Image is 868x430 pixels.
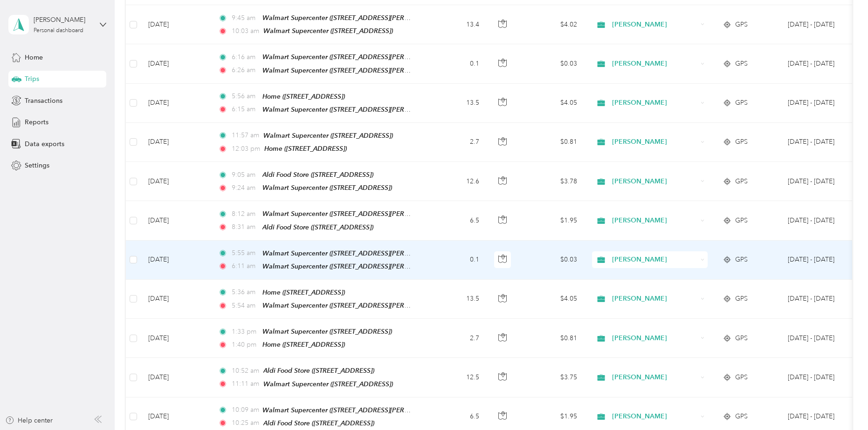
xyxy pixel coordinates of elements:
[816,378,868,430] iframe: Everlance-gr Chat Button Frame
[262,171,373,178] span: Aldi Food Store ([STREET_ADDRESS])
[519,358,585,397] td: $3.75
[262,302,445,309] span: Walmart Supercenter ([STREET_ADDRESS][PERSON_NAME])
[232,379,259,389] span: 11:11 am
[25,161,49,170] span: Settings
[425,123,487,162] td: 2.7
[262,53,445,61] span: Walmart Supercenter ([STREET_ADDRESS][PERSON_NAME])
[232,13,258,23] span: 9:45 am
[262,328,392,335] span: Walmart Supercenter ([STREET_ADDRESS])
[263,367,374,374] span: Aldi Food Store ([STREET_ADDRESS])
[232,301,258,311] span: 5:54 am
[232,144,260,154] span: 12:03 pm
[780,123,865,162] td: Sep 16 - 30, 2025
[780,280,865,319] td: Sep 16 - 30, 2025
[735,333,748,343] span: GPS
[519,5,585,44] td: $4.02
[232,261,258,271] span: 6:11 am
[612,20,697,30] span: [PERSON_NAME]
[425,5,487,44] td: 13.4
[263,132,393,139] span: Walmart Supercenter ([STREET_ADDRESS])
[519,280,585,319] td: $4.05
[780,5,865,44] td: Sep 16 - 30, 2025
[612,294,697,304] span: [PERSON_NAME]
[141,241,211,280] td: [DATE]
[612,176,697,187] span: [PERSON_NAME]
[262,406,445,414] span: Walmart Supercenter ([STREET_ADDRESS][PERSON_NAME])
[262,106,445,114] span: Walmart Supercenter ([STREET_ADDRESS][PERSON_NAME])
[232,327,258,337] span: 1:33 pm
[262,262,445,270] span: Walmart Supercenter ([STREET_ADDRESS][PERSON_NAME])
[232,183,258,193] span: 9:24 am
[141,280,211,319] td: [DATE]
[735,59,748,69] span: GPS
[780,84,865,123] td: Sep 16 - 30, 2025
[263,419,374,427] span: Aldi Food Store ([STREET_ADDRESS])
[262,289,345,296] span: Home ([STREET_ADDRESS])
[612,98,697,108] span: [PERSON_NAME]
[232,405,258,415] span: 10:09 am
[425,162,487,201] td: 12.6
[612,372,697,383] span: [PERSON_NAME]
[735,372,748,383] span: GPS
[612,411,697,422] span: [PERSON_NAME]
[735,176,748,187] span: GPS
[232,26,259,36] span: 10:03 am
[519,162,585,201] td: $3.78
[25,117,48,127] span: Reports
[232,209,258,219] span: 8:12 am
[425,319,487,358] td: 2.7
[232,104,258,114] span: 6:15 am
[141,44,211,83] td: [DATE]
[262,210,445,218] span: Walmart Supercenter ([STREET_ADDRESS][PERSON_NAME])
[262,223,373,231] span: Aldi Food Store ([STREET_ADDRESS])
[735,20,748,30] span: GPS
[232,91,258,101] span: 5:56 am
[232,65,258,75] span: 6:26 am
[141,201,211,240] td: [DATE]
[232,170,258,180] span: 9:05 am
[263,380,393,388] span: Walmart Supercenter ([STREET_ADDRESS])
[262,93,345,100] span: Home ([STREET_ADDRESS])
[519,44,585,83] td: $0.03
[141,84,211,123] td: [DATE]
[5,416,53,425] button: Help center
[141,162,211,201] td: [DATE]
[25,74,39,84] span: Trips
[425,358,487,397] td: 12.5
[232,222,258,232] span: 8:31 am
[232,130,259,141] span: 11:57 am
[425,201,487,240] td: 6.5
[425,280,487,319] td: 13.5
[612,333,697,343] span: [PERSON_NAME]
[262,184,392,191] span: Walmart Supercenter ([STREET_ADDRESS])
[519,319,585,358] td: $0.81
[735,215,748,226] span: GPS
[263,27,393,34] span: Walmart Supercenter ([STREET_ADDRESS])
[262,67,445,74] span: Walmart Supercenter ([STREET_ADDRESS][PERSON_NAME])
[780,44,865,83] td: Sep 16 - 30, 2025
[262,14,445,22] span: Walmart Supercenter ([STREET_ADDRESS][PERSON_NAME])
[780,162,865,201] td: Sep 16 - 30, 2025
[735,137,748,147] span: GPS
[612,59,697,69] span: [PERSON_NAME]
[262,341,345,348] span: Home ([STREET_ADDRESS])
[25,139,64,149] span: Data exports
[735,294,748,304] span: GPS
[141,319,211,358] td: [DATE]
[612,137,697,147] span: [PERSON_NAME]
[232,418,259,428] span: 10:25 am
[25,53,43,62] span: Home
[780,241,865,280] td: Sep 16 - 30, 2025
[425,44,487,83] td: 0.1
[519,84,585,123] td: $4.05
[141,123,211,162] td: [DATE]
[232,248,258,258] span: 5:55 am
[612,255,697,265] span: [PERSON_NAME]
[141,358,211,397] td: [DATE]
[264,145,347,152] span: Home ([STREET_ADDRESS])
[141,5,211,44] td: [DATE]
[780,358,865,397] td: Sep 16 - 30, 2025
[232,340,258,350] span: 1:40 pm
[780,201,865,240] td: Sep 16 - 30, 2025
